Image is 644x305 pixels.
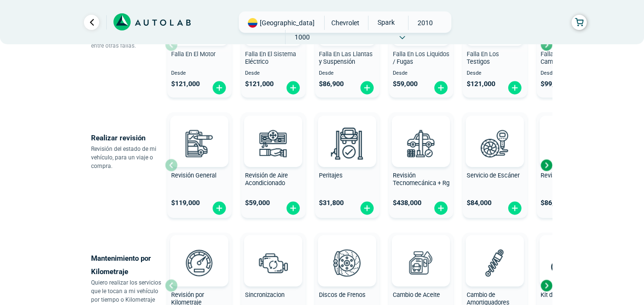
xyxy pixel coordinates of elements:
[333,118,361,146] img: AD0BCuuxAAAAAElFTkSuQmCC
[480,237,509,266] img: AD0BCuuxAAAAAElFTkSuQmCC
[259,118,287,146] img: AD0BCuuxAAAAAElFTkSuQmCC
[319,199,344,207] span: $ 31,800
[319,172,343,179] span: Peritajes
[463,112,527,218] button: Servicio de Escáner $84,000
[393,70,450,77] span: Desde
[368,16,402,29] span: SPARK
[467,199,491,207] span: $ 84,000
[171,50,215,58] span: Falla En El Motor
[319,80,344,88] span: $ 86,900
[333,237,361,266] img: AD0BCuuxAAAAAElFTkSuQmCC
[245,50,296,66] span: Falla En El Sistema Eléctrico
[326,122,368,164] img: peritaje-v3.svg
[539,38,553,52] div: Next slide
[541,172,592,179] span: Revisión de Batería
[185,237,214,266] img: AD0BCuuxAAAAAElFTkSuQmCC
[167,112,232,218] button: Revisión General $119,000
[467,172,520,179] span: Servicio de Escáner
[328,16,362,30] span: CHEVROLET
[259,237,287,266] img: AD0BCuuxAAAAAElFTkSuQmCC
[91,131,165,145] p: Realizar revisión
[245,172,288,187] span: Revisión de Aire Acondicionado
[400,122,442,164] img: revision_tecno_mecanica-v3.svg
[507,80,522,95] img: fi_plus-circle2.svg
[407,118,435,146] img: AD0BCuuxAAAAAElFTkSuQmCC
[541,80,565,88] span: $ 99,000
[248,18,257,28] img: Flag of COLOMBIA
[245,291,285,298] span: Sincronizacion
[539,158,553,172] div: Next slide
[541,50,591,66] span: Falla En La Caja de Cambio
[252,242,294,284] img: sincronizacion-v3.svg
[326,242,368,284] img: frenos2-v3.svg
[407,237,435,266] img: AD0BCuuxAAAAAElFTkSuQmCC
[467,70,523,77] span: Desde
[359,80,375,95] img: fi_plus-circle2.svg
[84,15,99,30] a: Ir al paso anterior
[400,242,442,284] img: cambio_de_aceite-v3.svg
[185,118,214,146] img: AD0BCuuxAAAAAElFTkSuQmCC
[178,122,220,164] img: revision_general-v3.svg
[252,122,294,164] img: aire_acondicionado-v3.svg
[286,80,301,95] img: fi_plus-circle2.svg
[433,80,449,95] img: fi_plus-circle2.svg
[319,70,376,77] span: Desde
[319,291,366,298] span: Discos de Frenos
[91,145,165,170] p: Revisión del estado de mi vehículo, para un viaje o compra.
[245,80,274,88] span: $ 121,000
[393,80,418,88] span: $ 59,000
[537,112,601,218] button: Revisión de Batería $86,900
[315,112,379,218] button: Peritajes $31,800
[393,291,440,298] span: Cambio de Aceite
[286,201,301,216] img: fi_plus-circle2.svg
[433,201,449,216] img: fi_plus-circle2.svg
[171,80,200,88] span: $ 121,000
[286,30,319,44] span: 1000
[319,50,373,66] span: Falla En Las Llantas y Suspensión
[507,201,522,216] img: fi_plus-circle2.svg
[241,112,306,218] button: Revisión de Aire Acondicionado $59,000
[212,80,227,95] img: fi_plus-circle2.svg
[178,242,220,284] img: revision_por_kilometraje-v3.svg
[467,80,495,88] span: $ 121,000
[393,50,450,66] span: Falla En Los Liquidos / Fugas
[171,199,200,207] span: $ 119,000
[359,201,375,216] img: fi_plus-circle2.svg
[474,122,516,164] img: escaner-v3.svg
[245,199,270,207] span: $ 59,000
[389,112,453,218] button: Revisión Tecnomecánica + Rg $438,000
[409,16,442,30] span: 2010
[245,70,302,77] span: Desde
[171,70,228,77] span: Desde
[541,70,597,77] span: Desde
[541,199,565,207] span: $ 86,900
[480,118,509,146] img: AD0BCuuxAAAAAElFTkSuQmCC
[551,254,587,272] img: correa_de_reparticion-v3.svg
[393,199,421,207] span: $ 438,000
[91,278,165,304] p: Quiero realizar los servicios que le tocan a mi vehículo por tiempo o Kilometraje
[539,278,553,293] div: Next slide
[212,201,227,216] img: fi_plus-circle2.svg
[474,242,516,284] img: amortiguadores-v3.svg
[171,172,216,179] span: Revisión General
[548,122,590,164] img: cambio_bateria-v3.svg
[541,291,588,298] span: Kit de Repartición
[393,172,450,187] span: Revisión Tecnomecánica + Rg
[467,50,499,66] span: Falla En Los Testigos
[91,252,165,278] p: Mantenimiento por Kilometraje
[260,18,315,28] span: [GEOGRAPHIC_DATA]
